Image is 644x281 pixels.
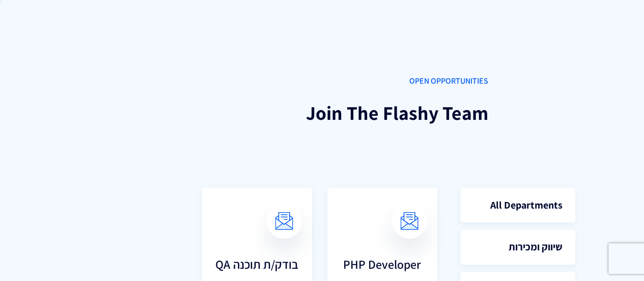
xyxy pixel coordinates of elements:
img: email.svg [400,212,418,229]
h1: Join The Flashy Team [156,103,488,124]
img: email.svg [275,212,293,229]
a: All Departments [460,188,575,223]
a: שיווק ומכירות [460,229,575,265]
span: OPEN OPPORTUNITIES [156,75,488,87]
